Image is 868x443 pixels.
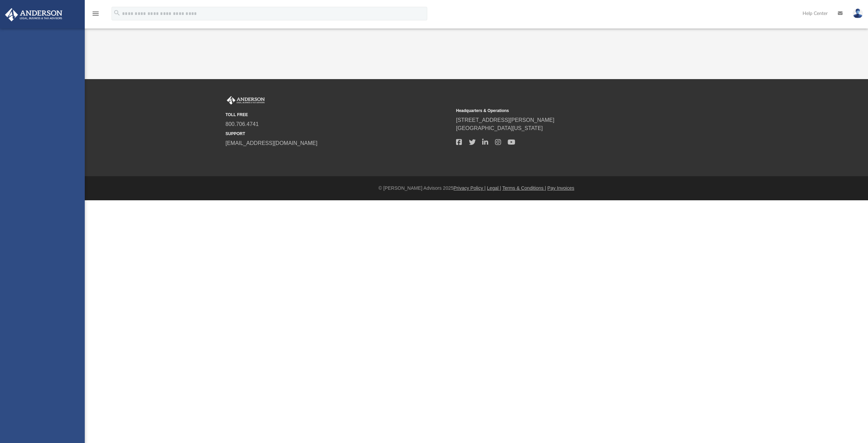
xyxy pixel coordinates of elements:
a: [STREET_ADDRESS][PERSON_NAME] [456,117,554,123]
a: 800.706.4741 [225,121,259,127]
a: [GEOGRAPHIC_DATA][US_STATE] [456,125,543,131]
i: menu [92,10,100,18]
i: search [113,9,121,17]
small: Headquarters & Operations [456,108,682,114]
small: SUPPORT [225,131,451,137]
a: Legal | [487,185,501,191]
img: Anderson Advisors Platinum Portal [225,96,266,105]
a: menu [92,13,100,18]
a: Pay Invoices [547,185,574,191]
a: Privacy Policy | [454,185,486,191]
img: User Pic [853,8,863,18]
img: Anderson Advisors Platinum Portal [3,8,64,21]
a: [EMAIL_ADDRESS][DOMAIN_NAME] [225,140,317,146]
div: © [PERSON_NAME] Advisors 2025 [85,185,868,192]
small: TOLL FREE [225,112,451,118]
a: Terms & Conditions | [502,185,546,191]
